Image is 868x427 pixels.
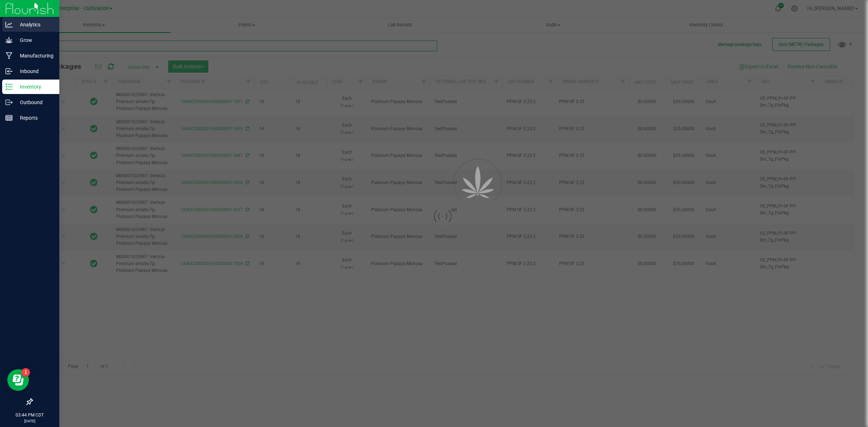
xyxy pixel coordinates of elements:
[3,412,56,418] p: 03:44 PM CDT
[13,67,56,76] p: Inbound
[13,82,56,91] p: Inventory
[13,98,56,107] p: Outbound
[5,21,13,28] inline-svg: Analytics
[5,52,13,59] inline-svg: Manufacturing
[5,114,13,121] inline-svg: Reports
[5,37,13,44] inline-svg: Grow
[13,36,56,44] p: Grow
[5,68,13,75] inline-svg: Inbound
[13,51,56,60] p: Manufacturing
[5,99,13,106] inline-svg: Outbound
[21,368,30,377] iframe: Resource center unread badge
[7,369,29,391] iframe: Resource center
[3,418,56,424] p: [DATE]
[13,114,56,122] p: Reports
[13,20,56,29] p: Analytics
[5,83,13,90] inline-svg: Inventory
